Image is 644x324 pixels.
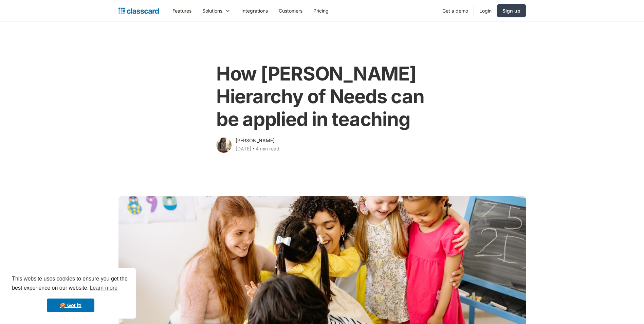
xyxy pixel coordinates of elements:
[202,7,222,14] div: Solutions
[47,299,94,312] a: dismiss cookie message
[502,7,520,14] div: Sign up
[12,275,129,293] span: This website uses cookies to ensure you get the best experience on our website.
[5,268,136,319] div: cookieconsent
[251,145,256,154] div: ‧
[197,3,236,18] div: Solutions
[437,3,474,18] a: Get a demo
[167,3,197,18] a: Features
[273,3,308,18] a: Customers
[118,6,159,16] a: home
[474,3,497,18] a: Login
[216,62,428,131] h1: How [PERSON_NAME] Hierarchy of Needs can be applied in teaching
[236,137,275,145] div: [PERSON_NAME]
[89,283,118,293] a: learn more about cookies
[236,3,273,18] a: Integrations
[497,4,526,17] a: Sign up
[256,145,279,153] div: 4 min read
[236,145,251,153] div: [DATE]
[308,3,334,18] a: Pricing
